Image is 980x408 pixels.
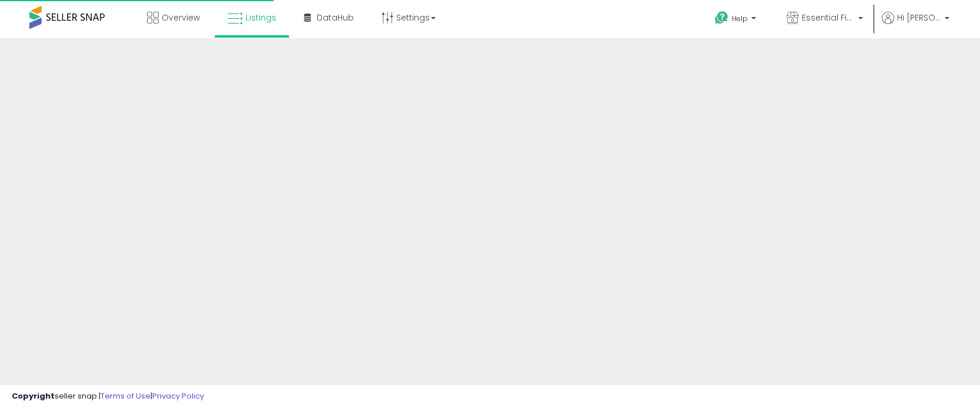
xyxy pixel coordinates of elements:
a: Hi [PERSON_NAME] [882,12,949,38]
span: Hi [PERSON_NAME] [897,12,941,23]
span: Help [732,14,748,23]
a: Help [705,2,768,38]
a: Privacy Policy [152,390,204,402]
strong: Copyright [12,390,55,402]
span: Overview [162,12,200,23]
span: DataHub [317,12,354,23]
a: Terms of Use [101,390,150,402]
i: Get Help [714,11,729,25]
div: seller snap | | [12,391,204,402]
span: Listings [246,12,276,23]
span: Essential Finds, LLC [802,12,855,23]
